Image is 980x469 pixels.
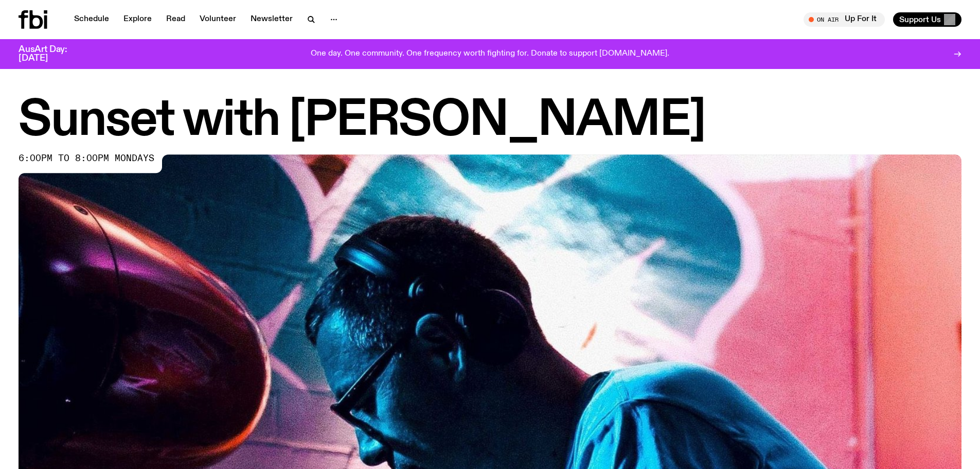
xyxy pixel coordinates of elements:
[19,98,961,144] h1: Sunset with [PERSON_NAME]
[244,12,299,27] a: Newsletter
[893,12,961,27] button: Support Us
[311,49,669,59] p: One day. One community. One frequency worth fighting for. Donate to support [DOMAIN_NAME].
[804,12,885,27] button: On AirUp For It
[193,12,242,27] a: Volunteer
[19,45,84,63] h3: AusArt Day: [DATE]
[899,15,941,24] span: Support Us
[68,12,115,27] a: Schedule
[19,154,154,163] span: 6:00pm to 8:00pm mondays
[117,12,158,27] a: Explore
[160,12,191,27] a: Read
